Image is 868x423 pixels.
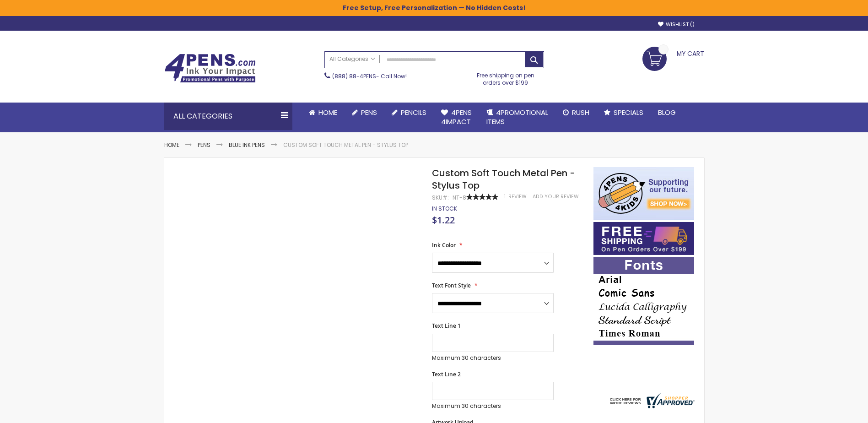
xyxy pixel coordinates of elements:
span: In stock [432,205,457,212]
span: Custom Soft Touch Metal Pen - Stylus Top [432,167,575,192]
div: All Categories [164,103,292,130]
span: Rush [572,108,589,117]
div: Free shipping on pen orders over $199 [467,68,544,87]
div: Availability [432,205,457,212]
span: All Categories [329,55,375,63]
img: 4pens.com widget logo [608,393,695,408]
span: Text Line 2 [432,370,461,378]
span: - Call Now! [332,72,407,80]
a: All Categories [325,52,380,67]
a: (888) 88-4PENS [332,72,376,80]
span: Text Font Style [432,282,471,289]
span: Review [508,193,527,200]
a: Blue ink Pens [229,141,265,149]
li: Custom Soft Touch Metal Pen - Stylus Top [283,141,408,149]
div: 100% [466,194,498,200]
img: 4pens 4 kids [593,167,694,220]
a: 1 Review [504,193,528,200]
span: Pens [361,108,377,117]
span: Pencils [401,108,426,117]
span: 1 [504,193,506,200]
a: 4pens.com certificate URL [608,402,695,410]
img: 4Pens Custom Pens and Promotional Products [164,54,256,83]
a: Add Your Review [533,193,579,200]
a: Pens [198,141,210,149]
a: Blog [651,103,683,123]
a: Pens [345,103,384,123]
p: Maximum 30 characters [432,402,554,410]
span: Home [318,108,337,117]
span: Blog [658,108,676,117]
strong: SKU [432,194,449,201]
span: $1.22 [432,214,455,226]
span: Ink Color [432,241,456,249]
a: Pencils [384,103,434,123]
span: Text Line 1 [432,322,461,330]
p: Maximum 30 characters [432,354,554,362]
a: Rush [555,103,597,123]
a: Home [302,103,345,123]
span: Specials [614,108,643,117]
a: 4PROMOTIONALITEMS [479,103,555,132]
img: Free shipping on orders over $199 [593,222,694,255]
a: Home [164,141,179,149]
a: Specials [597,103,651,123]
div: NT-8 [453,194,466,201]
img: font-personalization-examples [593,257,694,345]
span: 4Pens 4impact [441,108,472,126]
a: 4Pens4impact [434,103,479,132]
a: Wishlist [658,21,695,28]
span: 4PROMOTIONAL ITEMS [486,108,548,126]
